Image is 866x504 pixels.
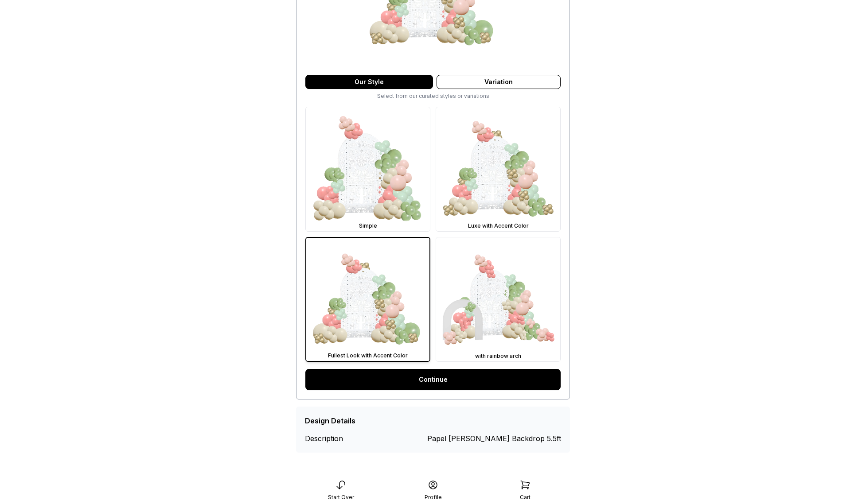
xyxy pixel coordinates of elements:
div: Design Details [305,415,355,426]
div: Cart [520,494,531,501]
img: Luxe with Accent Color [436,107,560,231]
div: Fullest Look with Accent Color [308,352,428,359]
div: Description [305,433,369,444]
div: Select from our curated styles or variations [305,93,561,100]
div: Start Over [328,494,354,501]
div: Our Style [305,75,433,89]
a: Continue [305,369,561,390]
div: Variation [437,75,561,89]
div: Profile [425,494,442,501]
div: with rainbow arch [438,353,558,360]
div: Luxe with Accent Color [438,222,558,229]
img: Simple [306,107,430,231]
div: Papel [PERSON_NAME] Backdrop 5.5ft [427,433,561,444]
img: Fullest Look with Accent Color [306,238,429,361]
div: Simple [308,222,428,229]
img: with rainbow arch [436,237,560,361]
